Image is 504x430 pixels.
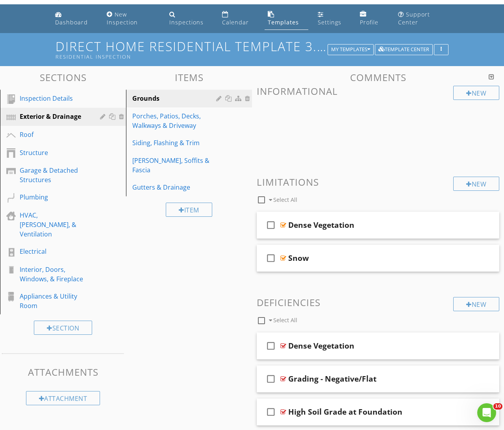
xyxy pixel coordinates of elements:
[166,7,213,30] a: Inspections
[56,39,448,59] h1: Direct Home Residential Template 3.0 from Direct Home Inspections LLC
[169,18,204,26] div: Inspections
[375,44,433,55] button: Template Center
[265,336,277,355] i: check_box_outline_blank
[56,54,330,60] div: Residential Inspection
[257,297,499,308] h3: Deficiencies
[265,369,277,388] i: check_box_outline_blank
[222,18,249,26] div: Calendar
[395,7,452,30] a: Support Center
[20,94,89,103] div: Inspection Details
[318,18,341,26] div: Settings
[20,192,89,202] div: Plumbing
[328,44,374,55] button: My Templates
[265,402,277,421] i: check_box_outline_blank
[20,210,89,239] div: HVAC, [PERSON_NAME], & Ventilation
[20,247,89,256] div: Electrical
[26,391,100,405] div: Attachment
[288,253,309,263] div: Snow
[398,11,430,26] div: Support Center
[273,196,297,203] span: Select All
[331,47,370,52] div: My Templates
[20,166,89,185] div: Garage & Detached Structures
[453,177,499,191] div: New
[132,183,219,192] div: Gutters & Drainage
[132,94,219,103] div: Grounds
[288,341,354,351] div: Dense Vegetation
[453,297,499,311] div: New
[288,374,376,384] div: Grading - Negative/Flat
[107,11,138,26] div: New Inspection
[315,7,350,30] a: Settings
[268,18,299,26] div: Templates
[132,138,219,148] div: Siding, Flashing & Trim
[126,72,252,83] h3: Items
[20,130,89,139] div: Roof
[453,86,499,100] div: New
[288,407,402,417] div: High Soil Grade at Foundation
[257,86,499,96] h3: Informational
[273,316,297,324] span: Select All
[166,203,212,217] div: Item
[20,265,89,284] div: Interior, Doors, Windows, & Fireplace
[493,403,502,410] span: 10
[257,72,499,83] h3: Comments
[265,249,277,268] i: check_box_outline_blank
[34,321,92,335] div: Section
[360,18,378,26] div: Profile
[477,403,496,422] iframe: Intercom live chat
[20,292,89,310] div: Appliances & Utility Room
[55,18,88,26] div: Dashboard
[20,148,89,157] div: Structure
[257,177,499,187] h3: Limitations
[375,45,433,52] a: Template Center
[265,7,308,30] a: Templates
[219,7,258,30] a: Calendar
[265,216,277,234] i: check_box_outline_blank
[20,112,89,121] div: Exterior & Drainage
[378,47,429,52] div: Template Center
[132,111,219,130] div: Porches, Patios, Decks, Walkways & Driveway
[104,7,160,30] a: New Inspection
[132,156,219,175] div: [PERSON_NAME], Soffits & Fascia
[288,220,354,230] div: Dense Vegetation
[357,7,389,30] a: Profile
[52,7,97,30] a: Dashboard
